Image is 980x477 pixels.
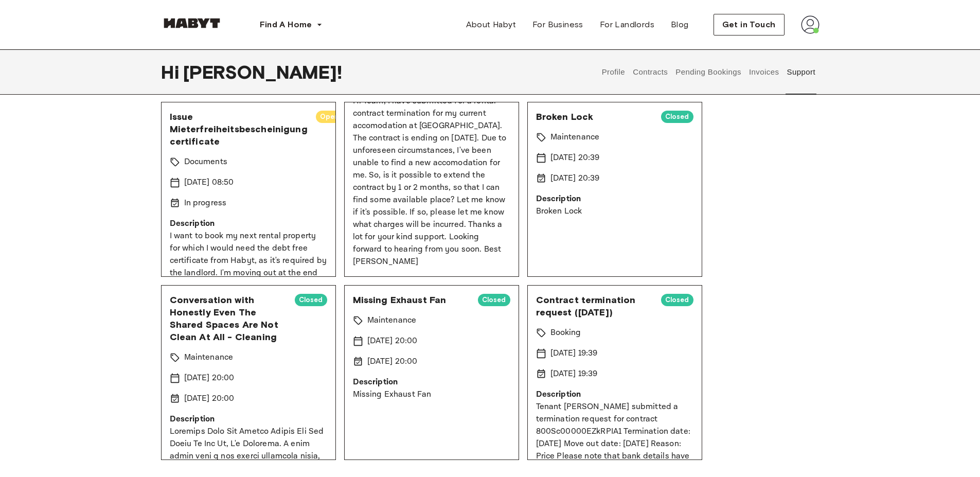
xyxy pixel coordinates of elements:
[550,172,600,185] p: [DATE] 20:39
[536,193,693,205] p: Description
[661,112,693,122] span: Closed
[170,218,327,230] p: Description
[550,347,598,360] p: [DATE] 19:39
[170,413,327,426] p: Description
[184,197,227,209] p: In progress
[252,14,331,35] button: Find A Home
[367,335,418,347] p: [DATE] 20:00
[592,14,663,35] a: For Landlords
[478,295,510,305] span: Closed
[600,19,654,31] span: For Landlords
[184,156,227,168] p: Documents
[466,19,516,31] span: About Habyt
[536,294,653,319] span: Contract termination request ([DATE])
[183,61,342,83] span: [PERSON_NAME] !
[524,14,592,35] a: For Business
[184,351,234,364] p: Maintenance
[161,18,223,28] img: Habyt
[536,205,693,218] p: Broken Lock
[367,314,417,327] p: Maintenance
[295,295,327,305] span: Closed
[550,152,600,164] p: [DATE] 20:39
[161,61,183,83] span: Hi
[674,49,743,95] button: Pending Bookings
[598,49,819,95] div: user profile tabs
[170,230,327,354] p: I want to book my next rental property for which I would need the debt free certificate from Haby...
[184,393,235,405] p: [DATE] 20:00
[170,111,308,148] span: Issue Mieterfreiheitsbescheinigung certificate
[353,294,470,306] span: Missing Exhaust Fan
[170,294,287,343] span: Conversation with Honestly Even The Shared Spaces Are Not Clean At All - Cleaning
[367,356,418,368] p: [DATE] 20:00
[801,15,819,34] img: avatar
[600,49,627,95] button: Profile
[550,368,598,380] p: [DATE] 19:39
[722,19,776,31] span: Get in Touch
[786,49,817,95] button: Support
[714,14,785,36] button: Get in Touch
[316,112,343,122] span: Open
[353,95,510,268] p: Hi Team, I have submitted for a rental contract termination for my current accomodation at [GEOGR...
[260,19,312,31] span: Find A Home
[353,388,510,401] p: Missing Exhaust Fan
[663,14,697,35] a: Blog
[536,388,693,401] p: Description
[184,176,234,189] p: [DATE] 08:50
[184,372,235,384] p: [DATE] 20:00
[458,14,524,35] a: About Habyt
[671,19,689,31] span: Blog
[550,327,581,339] p: Booking
[747,49,780,95] button: Invoices
[532,19,583,31] span: For Business
[661,295,693,305] span: Closed
[550,131,600,144] p: Maintenance
[536,111,653,123] span: Broken Lock
[632,49,669,95] button: Contracts
[353,376,510,388] p: Description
